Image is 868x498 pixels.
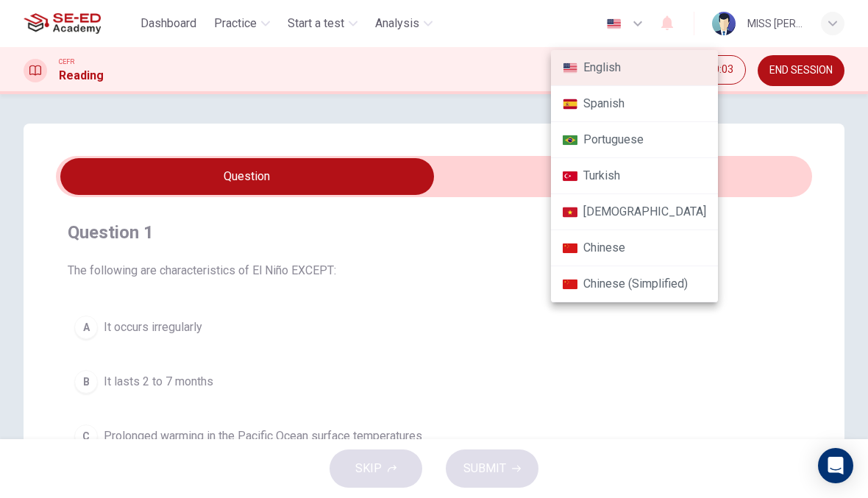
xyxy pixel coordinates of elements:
li: Chinese [551,230,718,266]
li: Turkish [551,158,718,194]
img: vi [563,207,577,218]
img: pt [563,135,577,146]
img: es [563,99,577,110]
img: en [563,63,577,74]
li: [DEMOGRAPHIC_DATA] [551,194,718,230]
img: zh-CN [563,279,577,290]
li: Chinese (Simplified) [551,266,718,302]
img: tr [563,171,577,182]
li: English [551,50,718,86]
li: Spanish [551,86,718,122]
div: Open Intercom Messenger [818,448,853,483]
img: zh [563,243,577,254]
li: Portuguese [551,122,718,158]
